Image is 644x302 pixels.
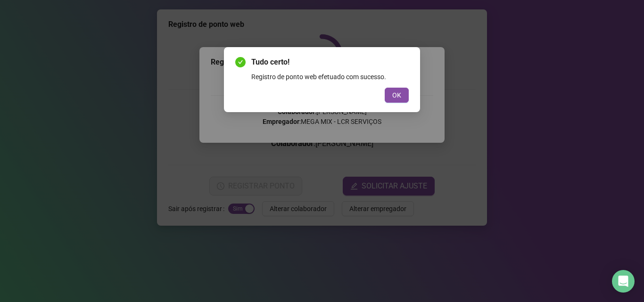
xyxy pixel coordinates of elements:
span: check-circle [235,57,246,67]
div: Open Intercom Messenger [612,270,635,293]
button: OK [385,88,409,103]
span: OK [392,90,401,100]
div: Registro de ponto web efetuado com sucesso. [251,72,409,82]
span: Tudo certo! [251,57,409,68]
